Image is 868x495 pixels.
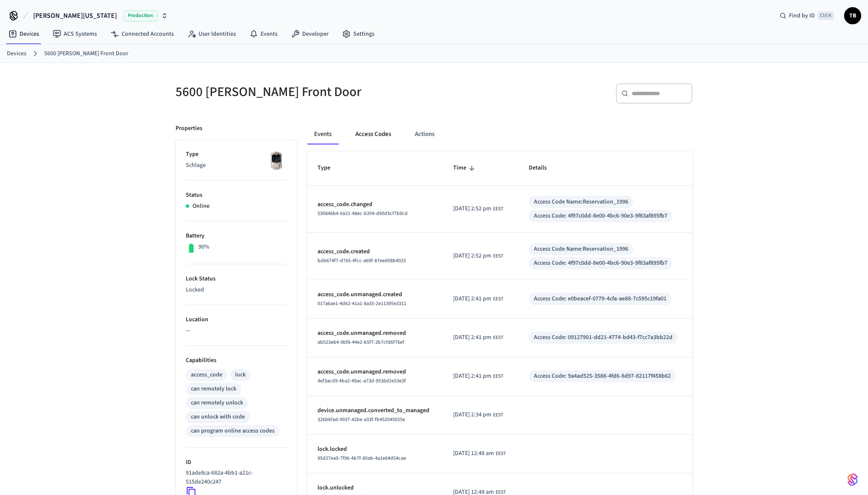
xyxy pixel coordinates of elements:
[318,290,433,299] p: access_code.unmanaged.created
[104,26,181,42] a: Connected Accounts
[453,449,494,458] span: [DATE] 12:48 am
[408,124,441,144] button: Actions
[186,191,287,200] p: Status
[46,26,104,42] a: ACS Systems
[453,410,491,419] span: [DATE] 2:34 pm
[335,26,381,42] a: Settings
[453,252,491,260] span: [DATE] 2:52 pm
[453,372,503,381] div: Europe/Bucharest
[453,294,503,303] div: Europe/Bucharest
[307,124,338,144] button: Events
[318,257,406,264] span: bdb674f7-d765-4fcc-a69f-87eed08b4025
[318,200,433,209] p: access_code.changed
[318,445,433,454] p: lock.locked
[349,124,398,144] button: Access Codes
[534,372,671,381] div: Access Code: 9a4ad525-3588-4fd6-8d97-82117f458b62
[318,247,433,256] p: access_code.created
[534,245,628,254] div: Access Code Name: Reservation_1996
[453,252,503,260] div: Europe/Bucharest
[493,252,503,260] span: EEST
[186,315,287,324] p: Location
[493,295,503,303] span: EEST
[186,161,287,170] p: Schlage
[318,329,433,338] p: access_code.unmanaged.removed
[266,150,287,171] img: Schlage Sense Smart Deadbolt with Camelot Trim, Front
[191,371,222,379] div: access_code
[529,161,558,175] span: Details
[318,368,433,376] p: access_code.unmanaged.removed
[773,8,841,23] div: Find by IDCtrl K
[534,294,667,303] div: Access Code: e0beacef-0779-4cfa-ae88-7c595c19fa01
[844,7,861,24] button: TB
[318,210,408,217] span: 530846b4-0a21-48ec-b204-d90d3cf7b9cd
[318,406,433,415] p: device.unmanaged.converted_to_managed
[7,49,26,58] a: Devices
[33,11,117,21] span: [PERSON_NAME][US_STATE]
[193,202,210,211] p: Online
[318,339,404,346] span: ab523eb4-9bf8-44e2-b5f7-2b7cfd6f76ef
[44,49,128,58] a: 5600 [PERSON_NAME] Front Door
[453,449,506,458] div: Europe/Bucharest
[496,450,506,458] span: EEST
[534,198,628,206] div: Access Code Name: Reservation_1996
[318,161,341,175] span: Type
[284,26,335,42] a: Developer
[318,377,406,385] span: 4ef3acd9-4ba2-49ac-a73d-9536d2e53e3f
[789,11,815,20] span: Find by ID
[176,83,429,101] h5: 5600 [PERSON_NAME] Front Door
[493,411,503,419] span: EEST
[186,469,284,487] p: 91ade8ca-682a-4bb1-a21c-515de240c247
[243,26,284,42] a: Events
[191,385,236,393] div: can remotely lock
[199,243,210,252] p: 90%
[453,372,491,381] span: [DATE] 2:41 pm
[453,333,503,342] div: Europe/Bucharest
[186,458,287,467] p: ID
[186,232,287,240] p: Battery
[493,334,503,342] span: EEST
[307,124,692,144] div: ant example
[453,294,491,303] span: [DATE] 2:41 pm
[176,124,202,133] p: Properties
[318,455,406,462] span: 95d27ea9-7f96-4b7f-80ab-4a1e64d54cae
[191,427,275,436] div: can program online access codes
[186,356,287,365] p: Capabilities
[453,204,491,213] span: [DATE] 2:52 pm
[186,326,287,335] p: —
[493,205,503,213] span: EEST
[534,212,667,221] div: Access Code: 4f97c0dd-8e00-4bc6-90e3-9f83af895fb7
[534,333,672,342] div: Access Code: 09127901-dd21-4774-bd43-f7cc7a3bb22d
[235,371,246,379] div: lock
[124,10,158,21] span: Production
[2,26,46,42] a: Devices
[453,410,503,419] div: Europe/Bucharest
[318,300,406,307] span: 017a6ae1-4d62-41a1-8a35-2e11395e3311
[191,399,243,407] div: can remotely unlock
[186,150,287,159] p: Type
[186,274,287,283] p: Lock Status
[845,8,860,23] span: TB
[534,259,667,268] div: Access Code: 4f97c0dd-8e00-4bc6-90e3-9f83af895fb7
[318,416,405,423] span: 326b6fad-0037-42be-a33f-fb452045025e
[186,286,287,294] p: Locked
[181,26,243,42] a: User Identities
[453,161,477,175] span: Time
[318,484,433,492] p: lock.unlocked
[817,11,834,20] span: Ctrl K
[453,204,503,213] div: Europe/Bucharest
[848,473,858,487] img: SeamLogoGradient.69752ec5.svg
[191,413,245,421] div: can unlock with code
[453,333,491,342] span: [DATE] 2:41 pm
[493,373,503,380] span: EEST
